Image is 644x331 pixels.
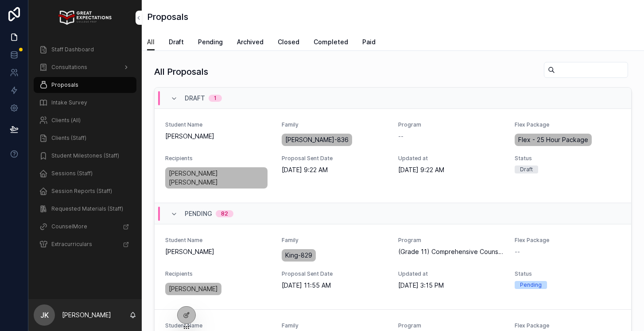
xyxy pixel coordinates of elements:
[282,322,388,329] span: Family
[314,34,348,52] a: Completed
[398,165,504,174] span: [DATE] 9:22 AM
[285,251,312,260] span: King-829
[165,155,271,162] span: Recipients
[165,247,271,256] span: [PERSON_NAME]
[34,236,136,252] a: Extracurriculars
[51,205,123,212] span: Requested Materials (Staff)
[62,311,111,319] p: [PERSON_NAME]
[214,95,217,102] div: 1
[515,270,621,277] span: Status
[398,322,504,329] span: Program
[34,95,136,111] a: Intake Survey
[398,237,504,244] span: Program
[51,241,92,248] span: Extracurriculars
[198,34,223,52] a: Pending
[185,209,212,218] span: Pending
[237,38,264,46] span: Archived
[169,38,184,46] span: Draft
[51,188,112,195] span: Session Reports (Staff)
[147,38,155,46] span: All
[34,130,136,146] a: Clients (Staff)
[165,167,268,189] a: [PERSON_NAME] [PERSON_NAME]
[169,285,218,293] span: [PERSON_NAME]
[362,38,376,46] span: Paid
[51,170,93,177] span: Sessions (Staff)
[282,237,388,244] span: Family
[165,283,221,295] a: [PERSON_NAME]
[515,247,520,256] span: --
[155,109,631,203] a: Student Name[PERSON_NAME]Family[PERSON_NAME]-836Program--Flex PackageFlex - 25 Hour PackageRecipi...
[147,11,188,23] h1: Proposals
[34,201,136,217] a: Requested Materials (Staff)
[398,121,504,128] span: Program
[51,117,81,124] span: Clients (All)
[34,112,136,128] a: Clients (All)
[34,183,136,199] a: Session Reports (Staff)
[515,155,621,162] span: Status
[398,247,504,256] span: (Grade 11) Comprehensive Counseling Program
[34,59,136,75] a: Consultations
[165,121,271,128] span: Student Name
[51,99,87,106] span: Intake Survey
[165,270,271,277] span: Recipients
[282,155,388,162] span: Proposal Sent Date
[285,135,349,144] span: [PERSON_NAME]-836
[314,38,348,46] span: Completed
[398,270,504,277] span: Updated at
[515,237,621,244] span: Flex Package
[34,219,136,235] a: CounselMore
[147,34,155,51] a: All
[237,34,264,52] a: Archived
[51,81,78,89] span: Proposals
[282,165,388,174] span: [DATE] 9:22 AM
[282,281,388,290] span: [DATE] 11:55 AM
[221,210,228,217] div: 82
[515,121,621,128] span: Flex Package
[282,270,388,277] span: Proposal Sent Date
[198,38,223,46] span: Pending
[51,152,119,159] span: Student Milestones (Staff)
[154,65,208,78] h1: All Proposals
[40,310,49,320] span: JK
[282,121,388,128] span: Family
[34,77,136,93] a: Proposals
[51,46,94,53] span: Staff Dashboard
[51,135,86,142] span: Clients (Staff)
[165,237,271,244] span: Student Name
[278,34,299,52] a: Closed
[28,35,142,264] div: scrollable content
[515,322,621,329] span: Flex Package
[278,38,299,46] span: Closed
[34,42,136,58] a: Staff Dashboard
[398,281,504,290] span: [DATE] 3:15 PM
[165,322,271,329] span: Student Name
[169,34,184,52] a: Draft
[398,155,504,162] span: Updated at
[34,148,136,164] a: Student Milestones (Staff)
[398,132,403,141] span: --
[51,64,87,71] span: Consultations
[34,165,136,181] a: Sessions (Staff)
[169,169,264,187] span: [PERSON_NAME] [PERSON_NAME]
[58,11,111,25] img: App logo
[362,34,376,52] a: Paid
[165,132,271,141] span: [PERSON_NAME]
[520,165,533,173] div: Draft
[518,135,588,144] span: Flex - 25 Hour Package
[51,223,87,230] span: CounselMore
[520,281,542,289] div: Pending
[155,224,631,310] a: Student Name[PERSON_NAME]FamilyKing-829Program(Grade 11) Comprehensive Counseling ProgramFlex Pac...
[185,94,205,103] span: Draft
